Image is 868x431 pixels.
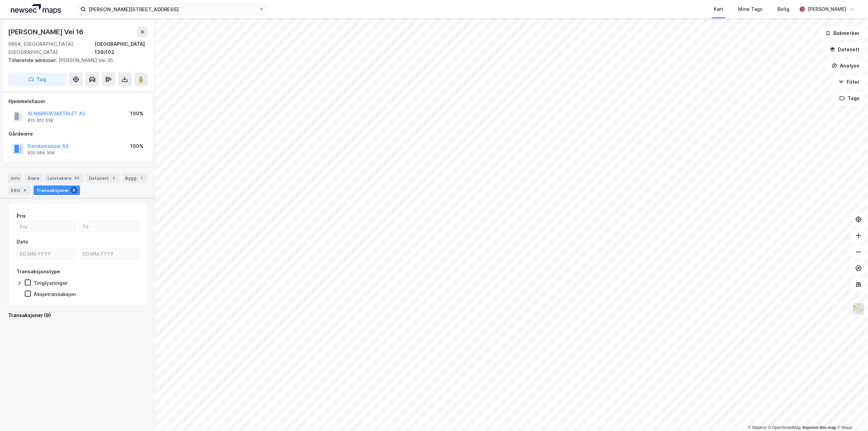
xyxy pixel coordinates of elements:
[34,291,76,297] div: Aksjetransaksjon
[71,187,77,194] div: 9
[11,4,61,14] img: logo.a4113a55bc3d86da70a041830d287a7e.svg
[80,221,139,232] input: Til
[21,187,28,194] div: 4
[826,59,865,73] button: Analyse
[17,249,76,259] input: DD.MM.YYYY
[86,4,259,14] input: Søk på adresse, matrikkel, gårdeiere, leietakere eller personer
[8,173,22,183] div: Info
[748,425,767,430] a: Mapbox
[852,302,865,315] img: Z
[8,56,142,64] div: [PERSON_NAME] Vei 35
[17,212,26,220] div: Pris
[130,142,143,150] div: 100%
[130,110,143,118] div: 100%
[8,185,31,195] div: ESG
[768,425,801,430] a: OpenStreetMap
[738,5,763,13] div: Mine Tags
[45,173,83,183] div: Leietakere
[834,398,868,431] div: Kontrollprogram for chat
[25,173,42,183] div: Eiere
[8,57,58,63] span: Tilhørende adresser:
[122,173,147,183] div: Bygg
[27,150,55,156] div: 932 064 308
[834,398,868,431] iframe: Chat Widget
[17,221,76,232] input: Fra
[833,75,865,89] button: Filter
[777,5,789,13] div: Bolig
[820,26,865,40] button: Bokmerker
[808,5,846,13] div: [PERSON_NAME]
[138,175,145,181] div: 1
[17,268,60,276] div: Transaksjonstype
[27,118,53,123] div: 910 322 338
[834,92,865,105] button: Tags
[803,425,836,430] a: Improve this map
[86,173,120,183] div: Datasett
[8,26,85,37] div: [PERSON_NAME] Vei 16
[8,73,66,86] button: Tag
[17,238,28,246] div: Dato
[8,40,95,56] div: 0664, [GEOGRAPHIC_DATA], [GEOGRAPHIC_DATA]
[714,5,723,13] div: Kart
[110,175,117,181] div: 2
[8,311,148,319] div: Transaksjoner (9)
[8,97,147,105] div: Hjemmelshaver
[34,280,68,286] div: Tinglysninger
[95,40,148,56] div: [GEOGRAPHIC_DATA], 139/102
[8,130,147,138] div: Gårdeiere
[73,175,81,181] div: 30
[80,249,139,259] input: DD.MM.YYYY
[34,185,80,195] div: Transaksjoner
[824,43,865,56] button: Datasett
